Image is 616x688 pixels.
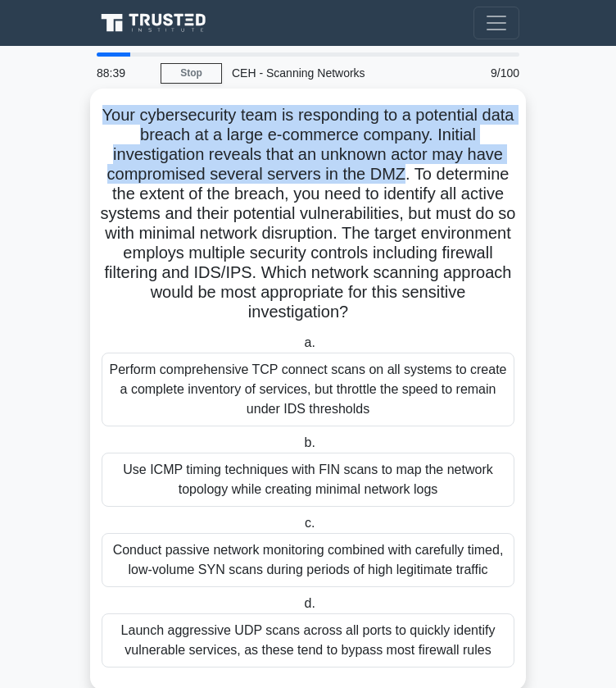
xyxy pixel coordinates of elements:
[455,57,529,89] div: 9/100
[102,453,514,507] div: Use ICMP timing techniques with FIN scans to map the network topology while creating minimal netw...
[87,57,161,89] div: 88:39
[100,105,516,323] h5: Your cybersecurity team is responding to a potential data breach at a large e-commerce company. I...
[305,516,315,530] span: c.
[102,613,514,667] div: Launch aggressive UDP scans across all ports to quickly identify vulnerable services, as these te...
[305,435,315,449] span: b.
[473,7,519,39] button: Toggle navigation
[102,353,514,426] div: Perform comprehensive TCP connect scans on all systems to create a complete inventory of services...
[102,533,514,587] div: Conduct passive network monitoring combined with carefully timed, low-volume SYN scans during per...
[305,335,315,349] span: a.
[161,63,222,84] a: Stop
[305,596,315,610] span: d.
[222,57,455,89] div: CEH - Scanning Networks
